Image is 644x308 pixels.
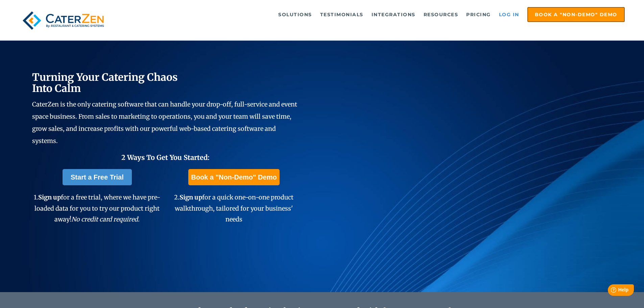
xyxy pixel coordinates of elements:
[317,8,367,21] a: Testimonials
[496,8,523,21] a: Log in
[174,193,293,223] span: 2. for a quick one-on-one product walkthrough, tailored for your business' needs
[368,8,419,21] a: Integrations
[19,7,107,34] img: caterzen
[121,153,210,162] span: 2 Ways To Get You Started:
[463,8,494,21] a: Pricing
[32,100,297,145] span: CaterZen is the only catering software that can handle your drop-off, full-service and event spac...
[420,8,462,21] a: Resources
[32,71,178,95] span: Turning Your Catering Chaos Into Calm
[123,7,625,22] div: Navigation Menu
[188,169,279,185] a: Book a "Non-Demo" Demo
[63,169,132,185] a: Start a Free Trial
[34,193,160,223] span: 1. for a free trial, where we have pre-loaded data for you to try our product right away!
[71,215,140,223] em: No credit card required.
[584,282,637,301] iframe: Help widget launcher
[527,7,625,22] a: Book a "Non-Demo" Demo
[38,193,61,201] span: Sign up
[180,193,202,201] span: Sign up
[275,8,315,21] a: Solutions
